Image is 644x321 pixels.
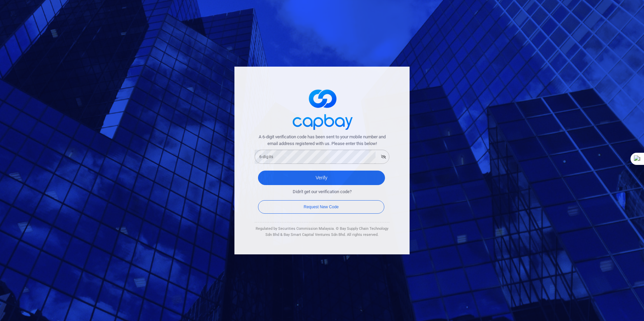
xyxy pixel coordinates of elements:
button: Verify [258,171,385,185]
img: logo [288,83,356,134]
span: A 6-digit verification code has been sent to your mobile number and email address registered with... [255,134,389,148]
button: Request New Code [258,200,384,214]
div: Regulated by Securities Commission Malaysia. © Bay Supply Chain Technology Sdn Bhd & Bay Smart Ca... [255,226,389,238]
span: Didn't get our verification code? [293,188,352,195]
